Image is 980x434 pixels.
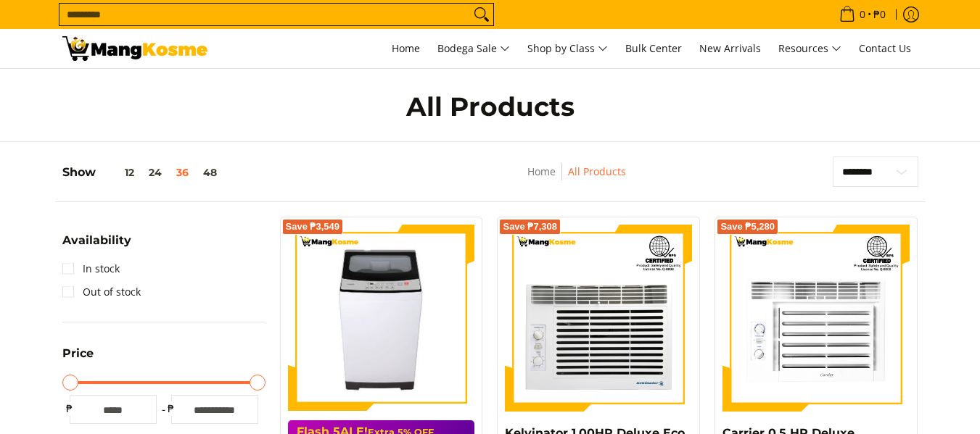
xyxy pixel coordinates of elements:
h5: Show [62,165,224,180]
span: New Arrivals [699,41,761,55]
button: 36 [169,167,196,178]
a: Home [384,29,427,68]
nav: Breadcrumbs [431,163,722,196]
img: Kelvinator 1.00HP Deluxe Eco Window-Type, Non-Inverter Air Conditioner (Class A) [505,225,692,412]
span: Price [62,348,94,359]
a: Contact Us [852,29,918,68]
span: Bodega Sale [437,40,510,58]
a: New Arrivals [692,29,768,68]
a: Out of stock [62,280,141,304]
span: Bulk Center [625,41,682,55]
summary: Open [62,235,131,257]
span: Availability [62,235,131,246]
span: ₱0 [871,9,888,20]
span: Save ₱5,280 [720,222,775,231]
h1: All Products [207,91,773,123]
a: Bulk Center [618,29,689,68]
span: Save ₱3,549 [286,222,340,231]
button: Search [470,4,493,25]
nav: Main Menu [222,29,918,68]
a: Resources [771,29,849,68]
button: 24 [141,167,169,178]
button: 12 [96,167,141,178]
button: 48 [196,167,224,178]
span: Resources [778,40,841,58]
span: ₱ [164,401,178,416]
a: Home [527,164,556,178]
span: ₱ [62,401,77,416]
span: • [835,7,890,22]
a: In stock [62,257,120,280]
img: All Products - Home Appliances Warehouse Sale l Mang Kosme [62,36,207,61]
summary: Open [62,348,94,370]
img: condura-7.5kg-topload-non-inverter-washing-machine-class-c-full-view-mang-kosme [294,225,469,412]
a: Bodega Sale [430,29,517,68]
span: Save ₱7,308 [503,222,557,231]
span: Shop by Class [527,40,608,58]
a: All Products [568,164,626,178]
span: 0 [857,9,868,20]
span: Contact Us [859,41,911,55]
span: Home [392,41,420,55]
img: Carrier 0.5 HP Deluxe Optima Green Window-Type, Non-Inverter Air Conditioner (Class B) [722,225,910,412]
a: Shop by Class [520,29,615,68]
